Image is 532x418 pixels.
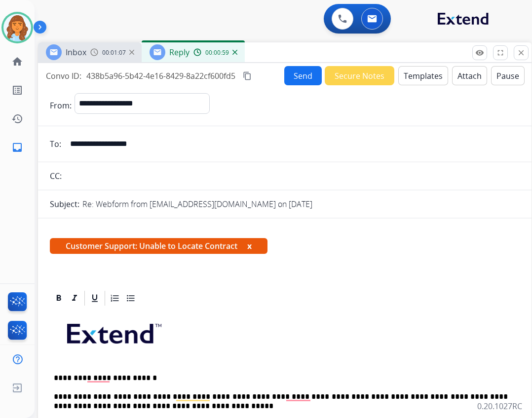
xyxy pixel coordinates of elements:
[46,70,81,82] p: Convo ID:
[82,198,312,210] p: Re: Webform from [EMAIL_ADDRESS][DOMAIN_NAME] on [DATE]
[205,49,229,57] span: 00:00:59
[243,71,252,80] mat-icon: content_copy
[123,291,138,306] div: Bullet List
[50,170,62,182] p: CC:
[247,240,252,252] button: x
[169,47,190,58] span: Reply
[102,49,126,57] span: 00:01:07
[50,238,267,254] span: Customer Support: Unable to Locate Contract
[496,48,505,57] mat-icon: fullscreen
[51,291,66,306] div: Bold
[67,291,82,306] div: Italic
[50,198,79,210] p: Subject:
[477,400,522,412] p: 0.20.1027RC
[398,66,448,85] button: Templates
[11,141,23,153] mat-icon: inbox
[108,291,122,306] div: Ordered List
[284,66,322,85] button: Send
[517,48,526,57] mat-icon: close
[452,66,487,85] button: Attach
[50,138,61,150] p: To:
[86,70,235,81] span: 438b5a96-5b42-4e16-8429-8a22cf600fd5
[87,291,102,306] div: Underline
[11,56,23,68] mat-icon: home
[11,113,23,125] mat-icon: history
[491,66,525,85] button: Pause
[3,14,31,41] img: avatar
[325,66,394,85] button: Secure Notes
[475,48,484,57] mat-icon: remove_red_eye
[66,47,86,58] span: Inbox
[50,100,72,111] p: From:
[11,84,23,96] mat-icon: list_alt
